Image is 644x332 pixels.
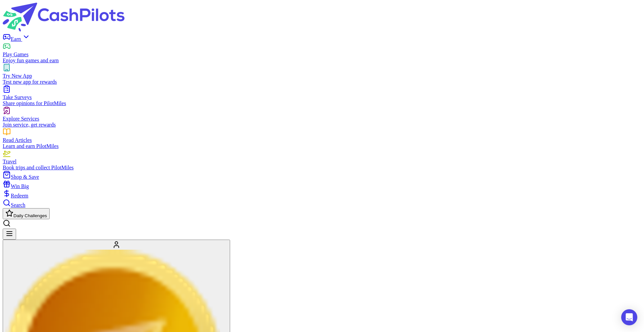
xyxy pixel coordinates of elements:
div: Play Games [3,52,641,58]
div: Share opinions for PilotMiles [3,100,641,106]
span: Shop & Save [11,174,39,180]
a: Play GamesEnjoy fun games and earn [3,46,641,64]
div: Open Intercom Messenger [621,309,637,325]
div: Try New App [3,73,641,79]
a: Read ArticlesLearn and earn PilotMiles [3,131,641,149]
a: Take SurveysShare opinions for PilotMiles [3,88,641,106]
a: TravelBook trips and collect PilotMiles [3,153,641,171]
div: Join service, get rewards [3,122,641,128]
span: Redeem [11,193,28,198]
div: Test new app for rewards [3,79,641,85]
a: Explore ServicesJoin service, get rewards [3,110,641,128]
a: CashPilots Logo [3,3,641,33]
div: Take Surveys [3,94,641,100]
a: Try New AppTest new app for rewards [3,67,641,85]
span: Win Big [11,183,29,189]
a: Search [3,202,25,208]
div: Travel [3,159,641,165]
span: Search [11,202,25,208]
div: Read Articles [3,137,641,143]
div: Book trips and collect PilotMiles [3,165,641,171]
a: Redeem [3,193,28,198]
div: Learn and earn PilotMiles [3,143,641,149]
span: Earn [11,36,22,42]
a: Shop & Save [3,174,39,180]
div: Enjoy fun games and earn [3,58,641,64]
div: Explore Services [3,116,641,122]
a: Earn [3,36,30,42]
button: Daily Challenges [3,208,50,219]
a: Win Big [3,183,29,189]
img: CashPilots Logo [3,3,124,31]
